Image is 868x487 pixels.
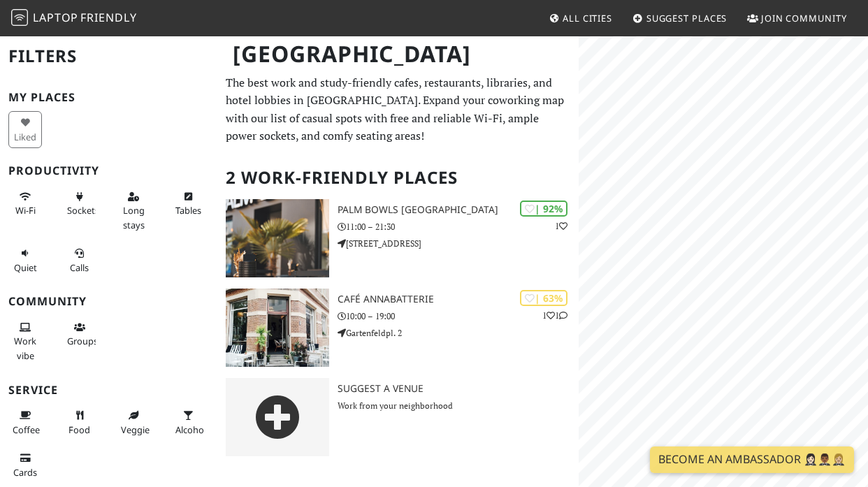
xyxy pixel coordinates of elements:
span: Laptop [33,10,78,25]
h3: Café Annabatterie [338,293,579,305]
a: Join Community [742,6,853,31]
h3: Suggest a Venue [338,383,579,395]
p: 1 [555,219,567,233]
h3: My Places [8,91,209,104]
button: Calls [63,242,96,279]
h3: Palm Bowls [GEOGRAPHIC_DATA] [338,204,579,216]
p: 1 1 [542,309,567,322]
img: Palm Bowls Mainz [226,199,330,277]
span: Veggie [121,423,150,436]
span: Quiet [14,261,37,274]
button: Food [63,404,96,441]
span: Work-friendly tables [175,204,201,217]
span: Food [68,423,90,436]
button: Quiet [8,242,42,279]
span: Stable Wi-Fi [15,204,36,217]
span: Video/audio calls [70,261,89,274]
a: Become an Ambassador 🤵🏻‍♀️🤵🏾‍♂️🤵🏼‍♀️ [650,446,854,473]
span: Power sockets [67,204,99,217]
a: Suggest a Venue Work from your neighborhood [217,378,579,456]
button: Work vibe [8,316,42,367]
span: Group tables [67,335,98,347]
button: Alcohol [171,404,205,441]
h3: Service [8,384,209,397]
a: Palm Bowls Mainz | 92% 1 Palm Bowls [GEOGRAPHIC_DATA] 11:00 – 21:30 [STREET_ADDRESS] [217,199,579,277]
button: Groups [63,316,96,353]
h3: Community [8,295,209,308]
button: Wi-Fi [8,185,42,222]
div: | 92% [520,201,567,217]
p: 10:00 – 19:00 [338,310,579,323]
h1: [GEOGRAPHIC_DATA] [222,35,577,73]
button: Long stays [117,185,150,236]
span: People working [14,335,36,361]
p: 11:00 – 21:30 [338,220,579,233]
button: Veggie [117,404,150,441]
div: | 63% [520,290,567,306]
span: Credit cards [13,466,37,479]
a: Suggest Places [627,6,733,31]
p: Work from your neighborhood [338,399,579,412]
h3: Productivity [8,164,209,177]
a: LaptopFriendly LaptopFriendly [11,6,137,31]
a: All Cities [543,6,618,31]
p: [STREET_ADDRESS] [338,237,579,250]
span: Join Community [761,12,847,24]
h2: 2 Work-Friendly Places [226,157,571,199]
span: Long stays [123,204,145,231]
button: Coffee [8,404,42,441]
span: Suggest Places [646,12,728,24]
button: Sockets [63,185,96,222]
a: Café Annabatterie | 63% 11 Café Annabatterie 10:00 – 19:00 Gartenfeldpl. 2 [217,289,579,367]
p: The best work and study-friendly cafes, restaurants, libraries, and hotel lobbies in [GEOGRAPHIC_... [226,74,571,145]
button: Cards [8,446,42,484]
h2: Filters [8,35,209,78]
img: LaptopFriendly [11,9,28,26]
span: Friendly [80,10,136,25]
img: gray-place-d2bdb4477600e061c01bd816cc0f2ef0cfcb1ca9e3ad78868dd16fb2af073a21.png [226,378,330,456]
button: Tables [171,185,205,222]
span: Alcohol [175,423,206,436]
p: Gartenfeldpl. 2 [338,326,579,340]
span: Coffee [13,423,40,436]
span: All Cities [563,12,612,24]
img: Café Annabatterie [226,289,330,367]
